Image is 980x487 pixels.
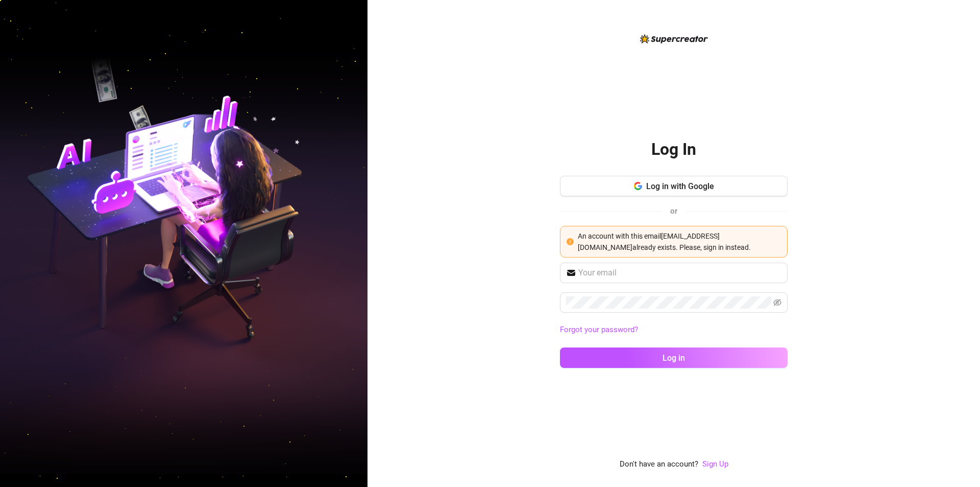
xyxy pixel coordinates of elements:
span: Log in with Google [646,181,714,191]
a: Sign Up [702,458,728,471]
a: Forgot your password? [560,325,638,334]
span: or [670,206,677,216]
span: Log in [663,353,685,363]
a: Sign Up [702,459,728,469]
a: Forgot your password? [560,324,788,336]
span: eye-invisible [773,298,781,307]
span: An account with this email [EMAIL_ADDRESS][DOMAIN_NAME] already exists. Please, sign in instead. [578,232,751,251]
button: Log in with Google [560,176,788,196]
h2: Log In [651,139,696,160]
input: Your email [578,267,781,279]
span: exclamation-circle [567,238,574,245]
img: logo-BBDzfeDw.svg [640,34,708,43]
span: Don't have an account? [620,458,698,471]
button: Log in [560,347,788,368]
